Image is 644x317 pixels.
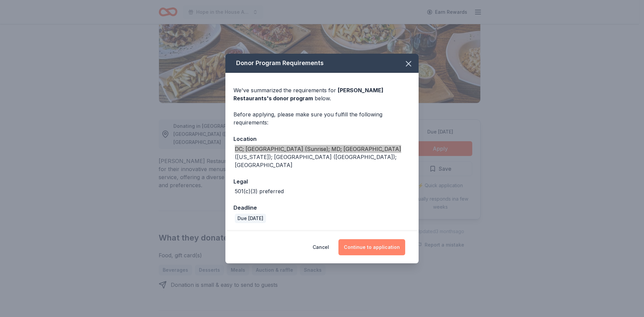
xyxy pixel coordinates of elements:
div: We've summarized the requirements for below. [233,86,411,102]
div: 501(c)(3) preferred [235,187,284,195]
button: Cancel [313,239,329,255]
div: Due [DATE] [235,214,266,223]
div: Legal [233,177,411,186]
button: Continue to application [338,239,405,255]
div: Before applying, please make sure you fulfill the following requirements: [233,110,411,126]
div: Donor Program Requirements [225,54,419,73]
div: DC; [GEOGRAPHIC_DATA] (Sunrise); MD; [GEOGRAPHIC_DATA] ([US_STATE]); [GEOGRAPHIC_DATA] ([GEOGRAPH... [235,145,411,169]
div: Location [233,135,411,143]
div: Deadline [233,203,411,212]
